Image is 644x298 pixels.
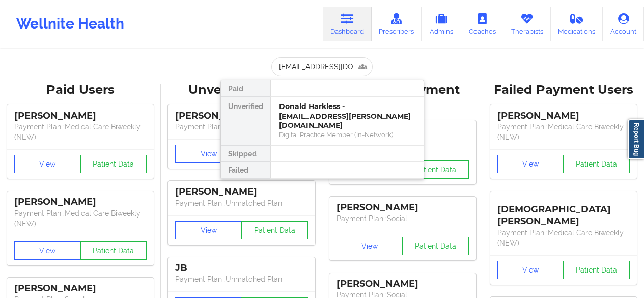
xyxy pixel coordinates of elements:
div: [DEMOGRAPHIC_DATA][PERSON_NAME] [497,196,630,227]
div: [PERSON_NAME] [337,202,469,213]
button: View [497,261,564,279]
a: Dashboard [323,7,372,41]
p: Payment Plan : Medical Care Biweekly (NEW) [14,208,147,229]
div: Skipped [221,146,270,162]
a: Prescribers [372,7,422,41]
button: Patient Data [241,221,308,239]
div: JB [175,262,307,274]
button: View [175,145,242,163]
button: View [497,155,564,173]
p: Payment Plan : Medical Care Biweekly (NEW) [14,122,147,142]
p: Payment Plan : Unmatched Plan [175,122,307,132]
a: Report Bug [628,119,644,159]
div: [PERSON_NAME] [14,110,147,122]
div: Unverified Users [168,82,315,98]
p: Payment Plan : Medical Care Biweekly (NEW) [497,228,630,248]
div: [PERSON_NAME] [497,110,630,122]
div: [PERSON_NAME] [14,196,147,208]
p: Payment Plan : Social [337,213,469,224]
button: Patient Data [563,155,630,173]
div: [PERSON_NAME] [337,278,469,290]
button: View [337,237,403,255]
button: Patient Data [402,160,469,179]
div: Paid Users [7,82,154,98]
a: Account [603,7,644,41]
button: View [14,155,81,173]
div: [PERSON_NAME] [175,186,307,198]
div: Unverified [221,97,270,146]
p: Payment Plan : Unmatched Plan [175,198,307,208]
button: Patient Data [80,155,147,173]
div: Donald Harkless - [EMAIL_ADDRESS][PERSON_NAME][DOMAIN_NAME] [279,102,415,130]
a: Therapists [503,7,551,41]
div: Digital Practice Member (In-Network) [279,130,415,139]
a: Admins [422,7,461,41]
p: Payment Plan : Medical Care Biweekly (NEW) [497,122,630,142]
a: Coaches [461,7,503,41]
div: Failed [221,162,270,178]
button: View [14,241,81,260]
div: [PERSON_NAME] [175,110,307,122]
button: Patient Data [80,241,147,260]
button: Patient Data [563,261,630,279]
button: View [175,221,242,239]
button: Patient Data [402,237,469,255]
div: [PERSON_NAME] [14,283,147,294]
div: Failed Payment Users [490,82,637,98]
div: Paid [221,80,270,97]
p: Payment Plan : Unmatched Plan [175,274,307,284]
a: Medications [551,7,603,41]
